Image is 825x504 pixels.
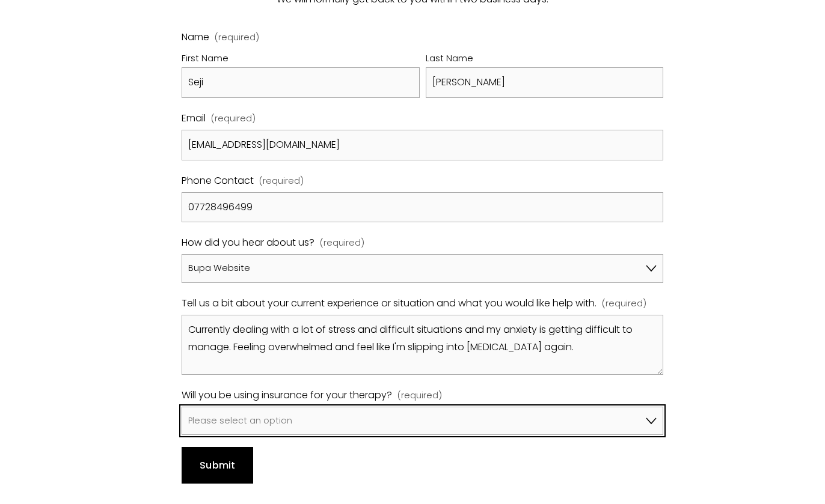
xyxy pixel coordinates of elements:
span: (required) [320,235,364,251]
span: (required) [259,174,304,189]
select: How did you hear about us? [182,254,663,283]
span: Name [182,29,209,46]
span: (required) [211,111,256,127]
span: Will you be using insurance for your therapy? [182,387,392,404]
select: Will you be using insurance for your therapy? [182,407,663,436]
span: Email [182,110,206,127]
span: How did you hear about us? [182,234,314,252]
span: (required) [215,33,259,41]
span: Tell us a bit about your current experience or situation and what you would like help with. [182,295,597,312]
div: Last Name [426,51,664,68]
span: Submit [200,458,236,472]
button: SubmitSubmit [182,447,253,483]
span: (required) [397,388,442,404]
div: First Name [182,51,420,68]
span: (required) [602,296,646,312]
span: Phone Contact [182,172,254,190]
textarea: Currently dealing with a lot of stress and difficult situations and my anxiety is getting difficu... [182,315,663,375]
